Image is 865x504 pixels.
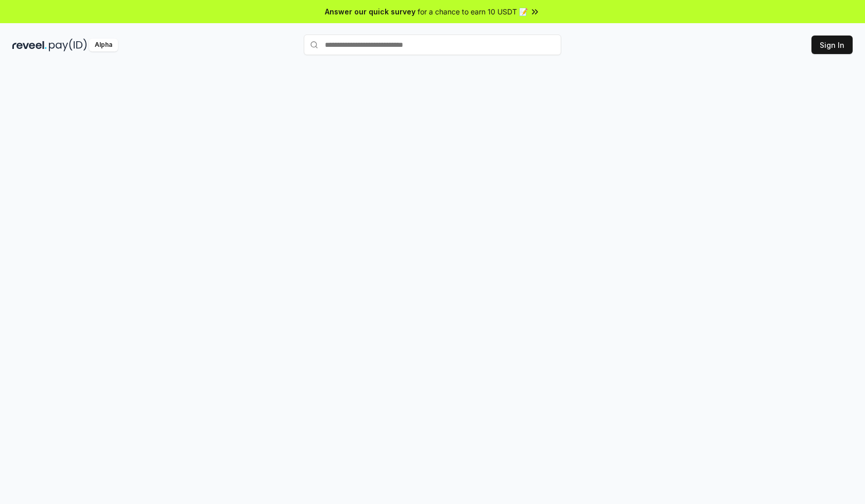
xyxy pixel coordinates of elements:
[811,36,853,54] button: Sign In
[12,39,47,51] img: reveel_dark
[89,39,118,51] div: Alpha
[325,6,416,17] span: Answer our quick survey
[49,39,87,51] img: pay_id
[418,6,528,17] span: for a chance to earn 10 USDT 📝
